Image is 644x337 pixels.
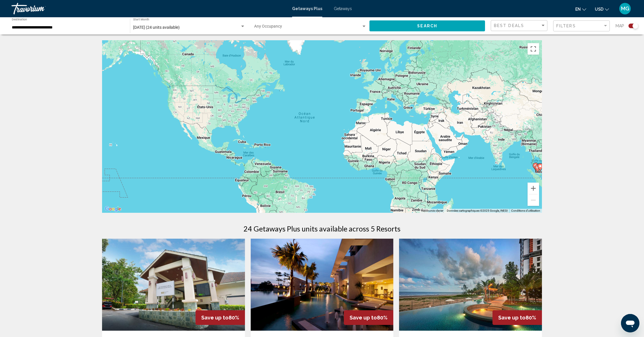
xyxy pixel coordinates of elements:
[133,25,180,30] span: [DATE] (24 units available)
[244,224,400,233] h1: 24 Getaways Plus units available across 5 Resorts
[618,3,632,15] button: User Menu
[498,315,526,321] span: Save up to
[575,5,586,13] button: Change language
[616,22,624,30] span: Map
[251,239,394,331] img: ii_swg1.jpg
[595,5,609,13] button: Change currency
[292,6,322,11] a: Getaways Plus
[369,20,485,31] button: Search
[575,7,581,12] span: en
[494,23,524,28] span: Best Deals
[417,24,437,28] span: Search
[595,7,603,12] span: USD
[556,24,576,28] span: Filters
[344,310,393,325] div: 80%
[621,314,639,332] iframe: Bouton de lancement de la fenêtre de messagerie
[528,43,539,55] button: Passer en plein écran
[553,20,610,32] button: Filter
[399,239,542,331] img: ii_tiu1.jpg
[511,209,540,212] a: Conditions d'utilisation (s'ouvre dans un nouvel onglet)
[621,6,629,12] span: MG
[528,183,539,194] button: Zoom avant
[195,310,245,325] div: 80%
[103,205,122,213] img: Google
[350,315,377,321] span: Save up to
[201,315,229,321] span: Save up to
[494,23,546,28] mat-select: Sort by
[528,194,539,206] button: Zoom arrière
[492,310,542,325] div: 80%
[11,3,286,14] a: Travorium
[447,209,508,212] span: Données cartographiques ©2025 Google, INEGI
[334,6,352,11] a: Getaways
[421,209,443,213] button: Raccourcis clavier
[102,239,245,331] img: ii_hld1.jpg
[103,205,122,213] a: Ouvrir cette zone dans Google Maps (dans une nouvelle fenêtre)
